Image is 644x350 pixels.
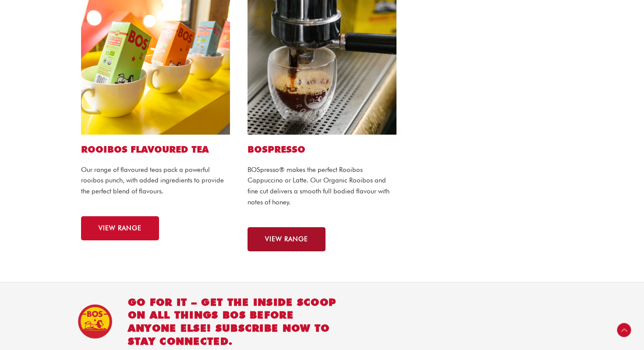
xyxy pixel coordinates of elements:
h2: ROOIBOS FLAVOURED TEA [81,143,230,155]
span: Our range of flavoured teas pack a powerful rooibos punch, with added ingredients to provide the ... [81,166,224,196]
img: BOS Ice Tea [78,304,113,339]
a: VIEW RANGE [81,216,159,240]
p: BOSpresso® makes the perfect Rooibos Cappuccino or Latte. Our Organic Rooibos and fine cut delive... [248,164,396,208]
h2: Go for it – get the inside scoop on all things BOS before anyone else! Subscribe now to stay conn... [128,296,341,348]
a: VIEW RANGE [248,227,326,251]
span: VIEW RANGE [265,236,308,243]
span: VIEW RANGE [99,225,142,232]
h2: BOSPRESSO [248,143,396,155]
